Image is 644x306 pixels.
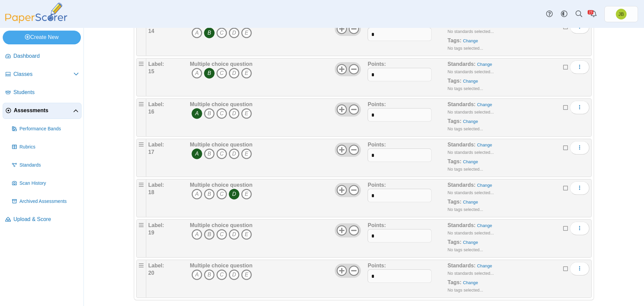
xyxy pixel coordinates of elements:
a: Upload & Score [3,212,82,228]
i: E [241,189,252,200]
div: Drag handle [136,58,146,96]
small: No tags selected... [447,207,483,212]
small: No standards selected... [447,69,494,74]
img: PaperScorer [3,3,70,23]
button: More options [570,101,589,114]
small: No tags selected... [447,46,483,51]
small: No standards selected... [447,110,494,115]
div: Drag handle [136,219,146,258]
b: Tags: [447,159,461,164]
small: No standards selected... [447,29,494,34]
b: Label: [148,182,164,188]
b: Tags: [447,78,461,84]
a: Change [463,38,478,43]
b: Multiple choice question [190,263,253,268]
a: Rubrics [9,139,82,155]
a: Performance Bands [9,121,82,137]
i: D [229,28,239,38]
i: A [192,189,202,200]
div: Drag handle [136,18,146,56]
span: Scan History [19,180,79,187]
b: Points: [368,222,386,228]
b: Tags: [447,118,461,124]
a: Archived Assessments [9,193,82,210]
i: C [216,189,227,200]
b: Standards: [447,101,476,107]
a: Change [477,183,492,188]
span: Students [13,89,79,96]
i: E [241,229,252,240]
a: Dashboard [3,48,82,64]
b: Label: [148,61,164,67]
a: Change [477,142,492,147]
button: More options [570,222,589,235]
i: A [192,229,202,240]
span: Standards [19,162,79,169]
b: Points: [368,61,386,67]
a: Scan History [9,175,82,191]
i: B [204,108,215,119]
a: Change [463,200,478,205]
small: No tags selected... [447,247,483,252]
a: Change [463,159,478,164]
a: Change [477,223,492,228]
b: 17 [148,149,154,155]
b: 14 [148,28,154,34]
b: Label: [148,142,164,147]
a: Change [463,280,478,285]
a: Change [477,263,492,268]
i: D [229,148,239,159]
i: E [241,148,252,159]
b: Multiple choice question [190,222,253,228]
button: More options [570,181,589,195]
i: D [229,269,239,280]
div: Drag handle [136,260,146,298]
i: A [192,108,202,119]
i: B [204,148,215,159]
b: Label: [148,263,164,268]
b: Multiple choice question [190,182,253,188]
a: Change [463,240,478,245]
span: Dashboard [13,52,79,60]
i: B [204,269,215,280]
a: Change [463,119,478,124]
b: Tags: [447,38,461,43]
small: No standards selected... [447,230,494,235]
i: E [241,68,252,79]
a: Joel Boyd [604,6,638,22]
a: Change [477,102,492,107]
small: No tags selected... [447,126,483,131]
b: Points: [368,263,386,268]
b: Standards: [447,182,476,188]
i: B [204,68,215,79]
a: Change [463,79,478,84]
i: B [204,189,215,200]
i: A [192,148,202,159]
button: More options [570,141,589,155]
span: Rubrics [19,144,79,150]
b: Multiple choice question [190,61,253,67]
span: Archived Assessments [19,198,79,205]
b: Standards: [447,142,476,147]
b: Tags: [447,279,461,285]
span: Upload & Score [13,216,79,223]
i: C [216,108,227,119]
a: Change [477,62,492,67]
span: Joel Boyd [619,12,624,16]
div: Drag handle [136,98,146,137]
i: E [241,28,252,38]
b: 20 [148,270,154,276]
small: No tags selected... [447,86,483,91]
b: Tags: [447,239,461,245]
i: E [241,108,252,119]
b: Label: [148,101,164,107]
i: D [229,229,239,240]
button: More options [570,262,589,275]
a: Classes [3,67,82,83]
b: Points: [368,182,386,188]
button: More options [570,60,589,74]
i: A [192,269,202,280]
i: A [192,68,202,79]
div: Drag handle [136,179,146,217]
a: Standards [9,157,82,173]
